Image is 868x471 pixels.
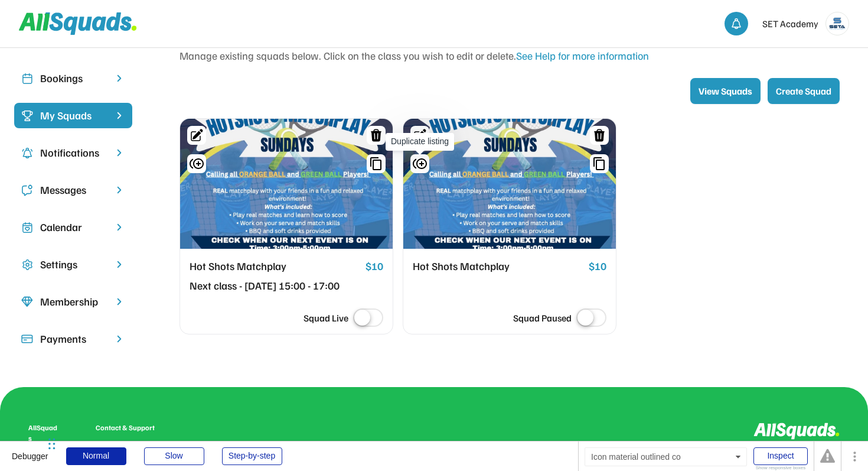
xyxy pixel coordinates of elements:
div: My Squads [40,108,106,124]
div: [EMAIL_ADDRESS][DOMAIN_NAME] [96,440,169,462]
img: chevron-right.svg [113,333,125,345]
img: chevron-right.svg [113,147,125,158]
div: Squad Live [304,311,348,325]
div: Payments [40,331,106,347]
img: chevron-right%20copy%203.svg [113,110,125,121]
img: chevron-right.svg [113,73,125,84]
img: chevron-right.svg [113,296,125,307]
div: Squad Paused [513,311,572,325]
div: Slow [144,447,204,465]
div: $10 [589,258,606,275]
img: Icon%20%2815%29.svg [21,333,33,345]
div: Bookings [40,70,106,86]
div: Normal [66,447,126,465]
img: Logo%20inverted.svg [753,423,840,440]
div: Icon material outlined co [585,447,747,466]
img: chevron-right.svg [113,222,125,233]
div: Settings [40,256,106,272]
div: Hot Shots Matchplay [413,258,584,275]
div: Contact & Support [96,423,169,433]
img: Icon%20copy%2016.svg [21,259,33,271]
div: Inspect [753,447,808,465]
div: Membership [40,294,106,310]
div: Manage existing squads below. Click on the class you wish to edit or delete. [180,48,840,64]
div: Calendar [40,219,106,235]
img: Icon%20copy%204.svg [21,147,33,159]
button: View Squads [690,78,761,104]
div: Show responsive boxes [753,466,808,470]
button: Create Squad [768,78,840,104]
img: Icon%20copy%208.svg [21,296,33,308]
div: Next class - [DATE] 15:00 - 17:00 [190,278,361,294]
img: chevron-right.svg [113,184,125,196]
div: $10 [366,258,383,275]
img: bell-03%20%281%29.svg [730,18,742,30]
div: Step-by-step [222,447,282,465]
div: Hot Shots Matchplay [190,258,361,275]
img: chevron-right.svg [113,259,125,270]
img: SETA%20new%20logo%20blue.png [826,12,849,35]
img: Icon%20copy%207.svg [21,222,33,233]
div: SET Academy [762,17,818,31]
img: Icon%20copy%202.svg [21,73,33,85]
a: See Help for more information [516,49,649,62]
div: Messages [40,182,106,198]
img: Icon%20%2823%29.svg [21,110,33,122]
div: Notifications [40,145,106,161]
img: Icon%20copy%205.svg [21,184,33,196]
